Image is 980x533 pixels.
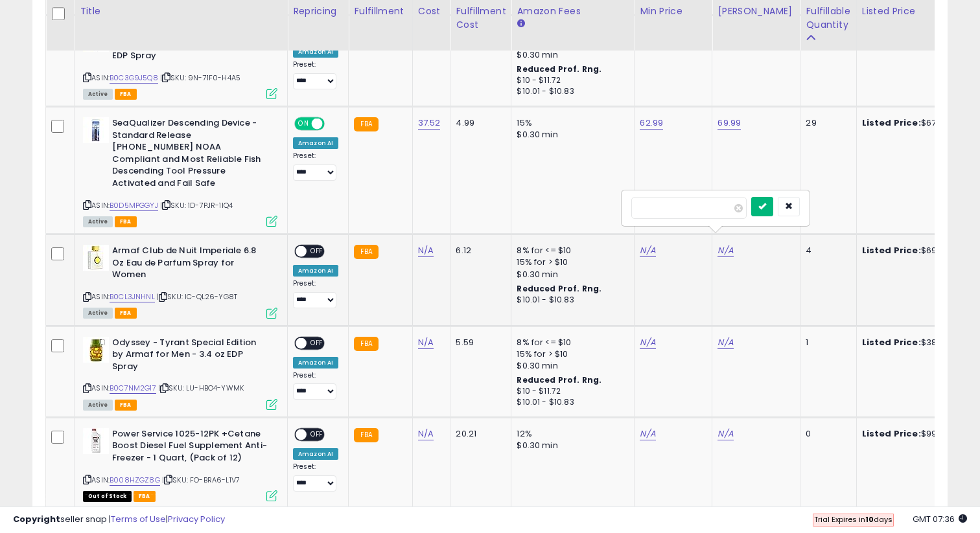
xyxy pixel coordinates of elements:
[115,216,137,227] span: FBA
[913,513,967,525] span: 2025-08-14 07:36 GMT
[112,245,270,284] b: Armaf Club de Nuit Imperiale 6.8 Oz Eau de Parfum Spray for Women
[418,427,434,440] a: N/A
[862,336,921,348] b: Listed Price:
[83,491,132,502] span: All listings that are currently out of stock and unavailable for purchase on Amazon
[806,428,846,440] div: 0
[806,337,846,348] div: 1
[456,337,501,348] div: 5.59
[717,5,795,18] div: [PERSON_NAME]
[293,448,338,460] div: Amazon AI
[293,265,338,277] div: Amazon AI
[517,129,624,141] div: $0.30 min
[640,117,663,130] a: 62.99
[110,383,156,394] a: B0C7NM2G17
[158,383,244,393] span: | SKU: LU-HBO4-YWMK
[517,245,624,256] div: 8% for <= $10
[517,348,624,360] div: 15% for > $10
[323,119,344,130] span: OFF
[418,244,434,257] a: N/A
[517,440,624,451] div: $0.30 min
[115,400,137,411] span: FBA
[111,513,166,525] a: Terms of Use
[83,89,113,100] span: All listings currently available for purchase on Amazon
[83,117,277,225] div: ASIN:
[865,514,874,525] b: 10
[83,26,277,98] div: ASIN:
[134,491,156,502] span: FBA
[456,5,506,32] div: Fulfillment Cost
[717,427,733,440] a: N/A
[115,308,137,319] span: FBA
[293,371,338,400] div: Preset:
[354,5,406,18] div: Fulfillment
[162,475,240,485] span: | SKU: FO-BRA6-L1V7
[293,60,338,89] div: Preset:
[862,117,970,129] div: $67.47
[168,513,225,525] a: Privacy Policy
[112,117,270,192] b: SeaQualizer Descending Device - Standard Release [PHONE_NUMBER] NOAA Compliant and Most Reliable ...
[814,514,892,525] span: Trial Expires in days
[806,245,846,256] div: 4
[806,117,846,129] div: 29
[293,357,338,369] div: Amazon AI
[862,245,970,256] div: $69.99
[640,5,706,18] div: Min Price
[517,49,624,61] div: $0.30 min
[862,428,970,440] div: $99.00
[456,428,501,440] div: 20.21
[160,200,233,210] span: | SKU: 1D-7PJR-1IQ4
[517,86,624,97] div: $10.01 - $10.83
[418,5,445,18] div: Cost
[418,336,434,349] a: N/A
[862,337,970,348] div: $38.00
[83,337,277,409] div: ASIN:
[83,337,109,363] img: 41A2iiShNcL._SL40_.jpg
[83,308,113,319] span: All listings currently available for purchase on Amazon
[517,360,624,372] div: $0.30 min
[862,117,921,129] b: Listed Price:
[517,256,624,268] div: 15% for > $10
[110,200,158,211] a: B0D5MPGGYJ
[157,291,237,302] span: | SKU: IC-QL26-YG8T
[83,216,113,227] span: All listings currently available for purchase on Amazon
[517,283,601,294] b: Reduced Prof. Rng.
[83,400,113,411] span: All listings currently available for purchase on Amazon
[160,73,240,83] span: | SKU: 9N-71F0-H4A5
[83,245,109,271] img: 31sW6FsGCSL._SL40_.jpg
[418,117,441,130] a: 37.52
[110,291,155,302] a: B0CL3JNHNL
[112,428,270,468] b: Power Service 1025-12PK +Cetane Boost Diesel Fuel Supplement Anti-Freezer - 1 Quart, (Pack of 12)
[354,117,378,131] small: FBA
[517,337,624,348] div: 8% for <= $10
[517,63,601,74] b: Reduced Prof. Rng.
[296,119,312,130] span: ON
[307,246,327,257] span: OFF
[293,137,338,149] div: Amazon AI
[456,245,501,256] div: 6.12
[293,462,338,492] div: Preset:
[717,244,733,257] a: N/A
[293,152,338,181] div: Preset:
[640,336,655,349] a: N/A
[640,427,655,440] a: N/A
[517,374,601,385] b: Reduced Prof. Rng.
[862,5,974,18] div: Listed Price
[517,428,624,440] div: 12%
[517,386,624,397] div: $10 - $11.72
[354,337,378,351] small: FBA
[517,397,624,408] div: $10.01 - $10.83
[862,244,921,256] b: Listed Price:
[112,337,270,376] b: Odyssey - Tyrant Special Edition by Armaf for Men - 3.4 oz EDP Spray
[83,245,277,317] div: ASIN:
[862,427,921,440] b: Listed Price:
[640,244,655,257] a: N/A
[293,5,343,18] div: Repricing
[517,269,624,280] div: $0.30 min
[517,117,624,129] div: 15%
[517,18,524,30] small: Amazon Fees.
[517,75,624,86] div: $10 - $11.72
[115,89,137,100] span: FBA
[293,279,338,308] div: Preset:
[307,337,327,348] span: OFF
[517,295,624,306] div: $10.01 - $10.83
